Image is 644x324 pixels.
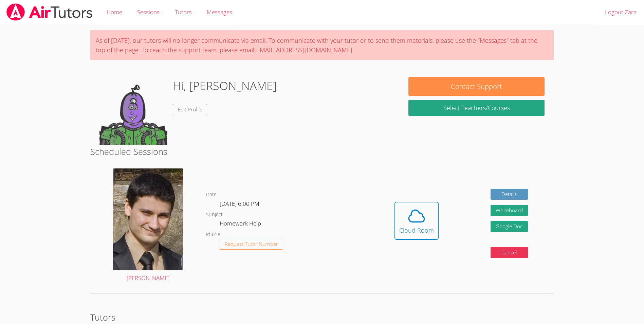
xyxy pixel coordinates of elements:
span: Request Tutor Number [225,241,278,247]
a: Details [491,189,528,200]
button: Cloud Room [394,202,439,240]
img: airtutors_banner-c4298cdbf04f3fff15de1276eac7730deb9818008684d7c2e4769d2f7ddbe033.png [6,3,93,21]
a: Google Doc [491,221,528,232]
img: david.jpg [113,168,183,270]
button: Request Tutor Number [220,239,283,250]
button: Cancel [491,247,528,258]
div: Cloud Room [399,226,434,235]
span: [DATE] 6:00 PM [220,200,259,208]
span: Messages [207,8,232,16]
a: Edit Profile [173,104,207,115]
a: [PERSON_NAME] [113,168,183,283]
div: As of [DATE], our tutors will no longer communicate via email. To communicate with your tutor or ... [90,30,554,60]
dd: Homework Help [220,219,262,230]
a: Select Teachers/Courses [408,100,545,116]
dt: Subject [206,211,223,219]
button: Whiteboard [491,205,528,216]
h2: Tutors [90,311,554,324]
img: default.png [99,77,167,145]
dt: Phone [206,230,220,239]
button: Contact Support [408,77,545,96]
h2: Scheduled Sessions [90,145,554,158]
h1: Hi, [PERSON_NAME] [173,77,277,94]
dt: Date [206,191,217,199]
